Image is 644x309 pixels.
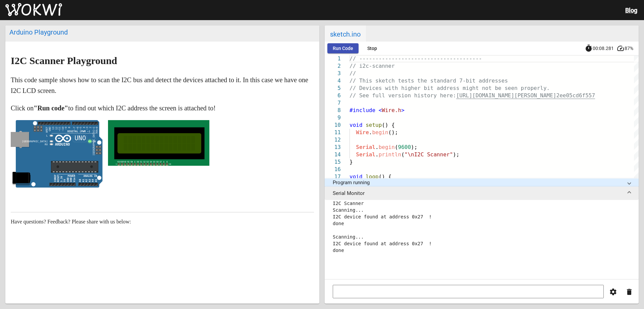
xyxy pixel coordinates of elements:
[350,70,356,76] span: //
[593,46,614,51] span: 00:08.281
[350,122,363,128] span: void
[616,44,625,52] mat-icon: speed
[325,62,341,70] div: 2
[356,151,375,158] span: Serial
[11,74,314,96] p: This code sample shows how to scan the I2C bus and detect the devices attached to it. In this cas...
[325,107,341,114] div: 8
[382,107,401,113] span: Wire.h
[350,159,353,165] span: }
[401,151,405,158] span: (
[325,55,341,62] div: 1
[375,144,379,150] span: .
[405,151,453,158] span: "\nI2C Scanner"
[356,129,369,136] span: Wire
[325,92,341,99] div: 6
[325,136,341,144] div: 12
[350,55,482,62] span: // --------------------------------------
[625,7,637,14] a: Blog
[361,43,383,53] button: Stop
[556,92,595,99] span: 2ee05cd6f557
[388,129,398,136] span: ();
[382,122,395,128] span: () {
[367,46,377,51] span: Stop
[395,144,398,150] span: (
[356,144,375,150] span: Serial
[333,200,631,274] pre: I2C Scanner Scanning... I2C device found at address 0x27 ! done Scanning... I2C device found at a...
[333,46,353,51] span: Run Code
[325,129,341,136] div: 11
[379,151,401,158] span: println
[379,173,392,180] span: () {
[401,107,405,113] span: >
[350,92,456,99] span: // See full version history here:
[325,151,341,158] div: 14
[372,129,388,136] span: begin
[350,78,508,84] span: // This sketch tests the standard 7-bit addresses
[366,122,382,128] span: setup
[325,144,341,151] div: 13
[325,121,341,129] div: 10
[333,179,623,186] mat-panel-title: Program running
[379,144,395,150] span: begin
[350,55,350,55] textarea: Editor content;Press Alt+F1 for Accessibility Options.
[325,166,341,173] div: 16
[625,288,633,296] mat-icon: delete
[350,63,395,69] span: // i2c-scanner
[11,219,131,224] span: Have questions? Feedback? Please share with us below:
[325,70,341,77] div: 3
[325,114,341,121] div: 9
[369,129,372,136] span: .
[9,28,315,36] div: Arduino Playground
[511,85,550,91] span: en properly.
[325,85,341,92] div: 5
[333,190,623,196] mat-panel-title: Serial Monitor
[585,44,593,52] mat-icon: timer
[379,107,382,113] span: <
[350,107,375,113] span: #include
[325,173,341,181] div: 17
[325,178,639,187] mat-expansion-panel-header: Program running
[325,187,639,200] mat-expansion-panel-header: Serial Monitor
[325,200,639,304] div: Serial Monitor
[11,103,314,113] p: Click on to find out which I2C address the screen is attached to!
[34,104,68,112] strong: "Run code"
[609,288,617,296] mat-icon: settings
[325,158,341,166] div: 15
[325,77,341,85] div: 4
[350,173,363,180] span: void
[625,46,639,51] span: 87%
[350,85,511,91] span: // Devices with higher bit address might not be se
[375,151,379,158] span: .
[327,43,359,53] button: Run Code
[11,55,314,66] h1: I2C Scanner Playground
[5,3,62,16] img: Wokwi
[411,144,417,150] span: );
[453,151,459,158] span: );
[398,144,411,150] span: 9600
[456,92,556,99] span: [URL][DOMAIN_NAME][PERSON_NAME]
[366,173,379,180] span: loop
[325,25,366,42] span: sketch.ino
[325,99,341,107] div: 7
